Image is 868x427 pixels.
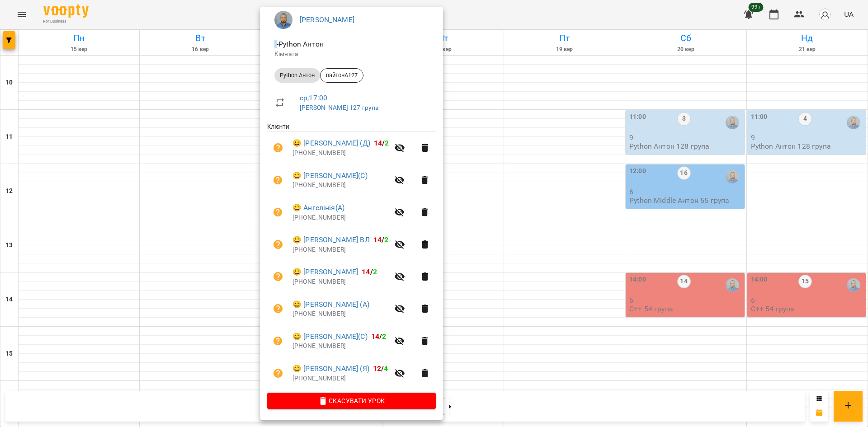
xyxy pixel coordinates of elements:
p: [PHONE_NUMBER] [292,277,389,286]
button: Візит ще не сплачено. Додати оплату? [267,137,289,159]
span: Скасувати Урок [274,395,429,406]
b: / [373,364,388,373]
a: 😀 [PERSON_NAME] ВЛ [292,235,370,245]
a: 😀 [PERSON_NAME] [292,267,358,277]
p: [PHONE_NUMBER] [292,374,389,383]
a: 😀 [PERSON_NAME] (Д) [292,138,370,149]
a: 😀 [PERSON_NAME](С) [292,170,368,181]
span: пайтонА127 [321,71,363,80]
a: 😀 [PERSON_NAME] (А) [292,299,369,310]
p: [PHONE_NUMBER] [292,245,389,254]
span: 12 [373,364,381,373]
p: [PHONE_NUMBER] [292,342,389,351]
p: [PHONE_NUMBER] [292,149,389,158]
ul: Клієнти [267,122,436,393]
p: [PHONE_NUMBER] [292,213,389,222]
span: 2 [385,139,389,147]
span: 14 [371,332,379,341]
span: 4 [384,364,388,373]
button: Візит ще не сплачено. Додати оплату? [267,202,289,223]
b: / [362,267,377,276]
button: Скасувати Урок [267,393,436,409]
b: / [374,139,389,147]
span: 14 [374,139,382,147]
button: Візит ще не сплачено. Додати оплату? [267,330,289,352]
p: [PHONE_NUMBER] [292,310,389,319]
a: 😀 Ангелінія(А) [292,202,344,213]
div: пайтонА127 [320,68,363,83]
a: ср , 17:00 [300,94,327,102]
span: 14 [362,267,370,276]
button: Візит ще не сплачено. Додати оплату? [267,362,289,384]
span: Python Антон [274,71,320,80]
span: 2 [382,332,386,341]
button: Візит ще не сплачено. Додати оплату? [267,169,289,191]
button: Візит ще не сплачено. Додати оплату? [267,234,289,255]
a: [PERSON_NAME] 127 група [300,104,378,111]
b: / [371,332,387,341]
span: 2 [384,235,388,244]
span: 14 [373,235,382,244]
img: 2a5fecbf94ce3b4251e242cbcf70f9d8.jpg [274,11,292,29]
button: Візит ще не сплачено. Додати оплату? [267,266,289,287]
span: 2 [373,267,377,276]
a: 😀 [PERSON_NAME](С) [292,331,368,342]
button: Візит ще не сплачено. Додати оплату? [267,298,289,319]
p: [PHONE_NUMBER] [292,181,389,190]
b: / [373,235,389,244]
a: [PERSON_NAME] [300,15,354,24]
p: Кімната [274,50,429,59]
span: - Python Антон [274,40,325,48]
a: 😀 [PERSON_NAME] (Я) [292,363,369,374]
